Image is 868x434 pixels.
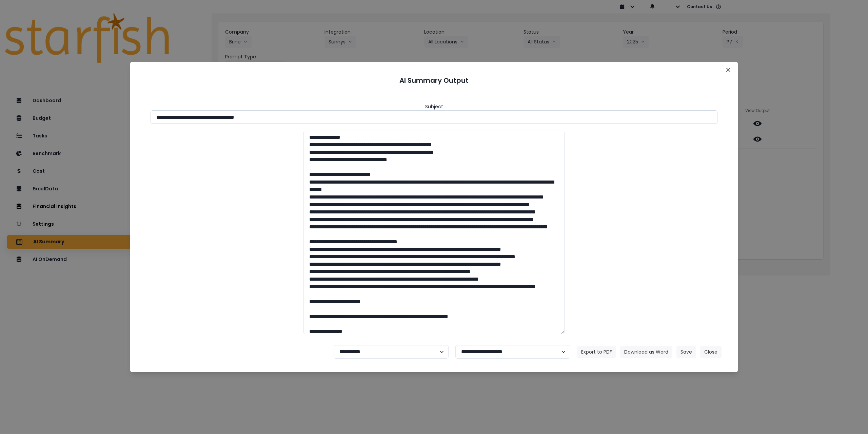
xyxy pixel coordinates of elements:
[620,346,672,358] button: Download as Word
[138,70,730,91] header: AI Summary Output
[425,103,443,110] header: Subject
[700,346,722,358] button: Close
[723,64,734,75] button: Close
[577,346,616,358] button: Export to PDF
[676,346,696,358] button: Save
